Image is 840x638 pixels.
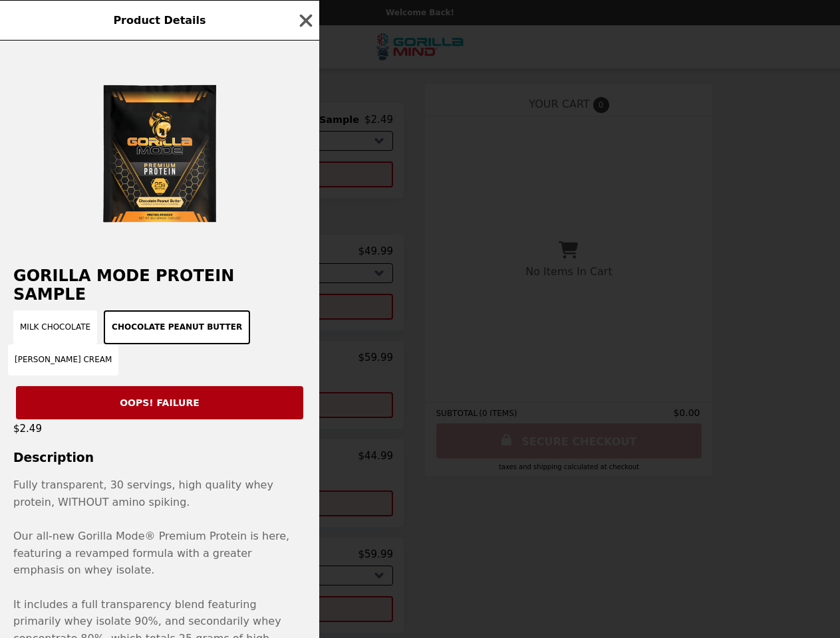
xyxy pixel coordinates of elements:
[104,310,250,344] button: Chocolate Peanut Butter
[8,344,118,375] button: [PERSON_NAME] Cream
[13,530,289,576] span: Our all-new Gorilla Mode ® Premium Protein is here, featuring a revamped formula with a greater e...
[16,386,303,419] button: OOPS! FAILURE
[13,310,97,344] button: Milk Chocolate
[113,14,206,27] span: Product Details
[13,478,273,508] span: Fully transparent, 30 servings, high quality whey protein, WITHOUT amino spiking.
[60,54,259,253] img: Chocolate Peanut Butter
